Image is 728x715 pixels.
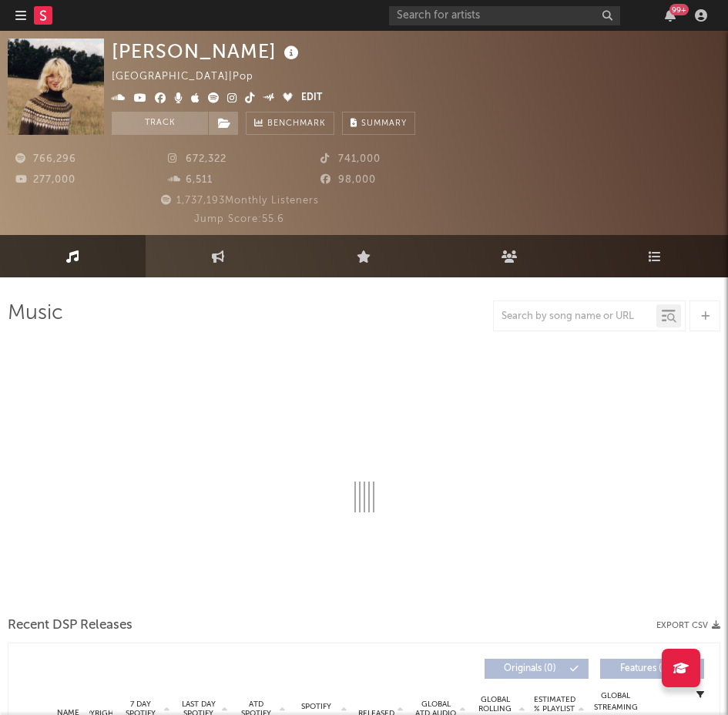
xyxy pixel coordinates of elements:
div: [GEOGRAPHIC_DATA] | Pop [112,68,271,86]
input: Search for artists [389,6,620,25]
button: Originals(0) [485,659,589,679]
span: 766,296 [15,154,76,164]
span: 1,737,193 Monthly Listeners [159,196,319,206]
span: 741,000 [320,154,381,164]
span: 277,000 [15,175,75,185]
input: Search by song name or URL [494,311,656,323]
a: Benchmark [246,112,334,135]
span: Originals ( 0 ) [495,664,565,673]
span: Summary [361,119,407,128]
span: 672,322 [168,154,226,164]
button: Track [112,112,208,135]
button: Edit [301,89,322,108]
div: [PERSON_NAME] [112,39,303,64]
span: Features ( 0 ) [610,664,681,673]
button: Features(0) [600,659,704,679]
span: Jump Score: 55.6 [194,214,284,224]
span: Recent DSP Releases [8,616,133,635]
span: 98,000 [320,175,376,185]
button: 99+ [665,9,676,22]
span: Benchmark [267,115,326,133]
button: Export CSV [656,621,720,630]
button: Summary [342,112,415,135]
span: 6,511 [168,175,213,185]
div: 99 + [669,4,689,15]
